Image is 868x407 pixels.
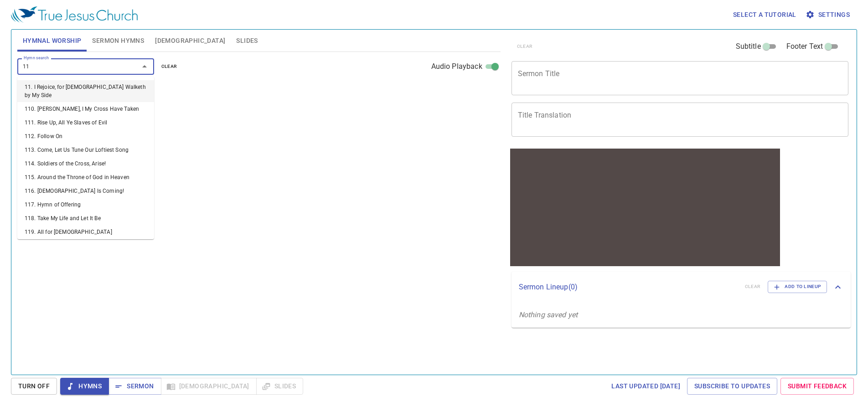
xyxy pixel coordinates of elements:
[694,381,770,392] span: Subscribe to Updates
[687,378,777,395] a: Subscribe to Updates
[768,281,827,293] button: Add to Lineup
[736,41,761,52] span: Subtitle
[23,35,82,46] span: Hymnal Worship
[236,35,258,46] span: Slides
[17,116,154,129] li: 111. Rise Up, All Ye Slaves of Evil
[17,239,154,252] li: 211. My Faith Looks Up to Thee
[161,62,177,71] span: clear
[786,41,823,52] span: Footer Text
[804,6,853,23] button: Settings
[116,381,154,392] span: Sermon
[17,80,154,102] li: 11. I Rejoice, for [DEMOGRAPHIC_DATA] Walketh by My Side
[17,170,154,184] li: 115. Around the Throne of God in Heaven
[733,9,796,21] span: Select a tutorial
[511,272,851,302] div: Sermon Lineup(0)clearAdd to Lineup
[17,184,154,198] li: 116. [DEMOGRAPHIC_DATA] Is Coming!
[611,381,680,392] span: Last updated [DATE]
[729,6,800,23] button: Select a tutorial
[11,378,57,395] button: Turn Off
[156,61,183,72] button: clear
[92,35,144,46] span: Sermon Hymns
[508,146,782,268] iframe: from-child
[17,143,154,157] li: 113. Come, Let Us Tune Our Loftiest Song
[67,381,102,392] span: Hymns
[17,225,154,239] li: 119. All for [DEMOGRAPHIC_DATA]
[18,381,50,392] span: Turn Off
[17,198,154,211] li: 117. Hymn of Offering
[17,211,154,225] li: 118. Take My Life and Let It Be
[108,378,161,395] button: Sermon
[17,157,154,170] li: 114. Soldiers of the Cross, Arise!
[431,61,482,72] span: Audio Playback
[155,35,225,46] span: [DEMOGRAPHIC_DATA]
[807,9,850,21] span: Settings
[519,310,578,319] i: Nothing saved yet
[60,378,109,395] button: Hymns
[17,129,154,143] li: 112. Follow On
[780,378,854,395] a: Submit Feedback
[519,282,738,293] p: Sermon Lineup ( 0 )
[774,283,821,291] span: Add to Lineup
[138,60,151,73] button: Close
[17,102,154,116] li: 110. [PERSON_NAME], I My Cross Have Taken
[788,381,847,392] span: Submit Feedback
[608,378,684,395] a: Last updated [DATE]
[11,6,138,23] img: True Jesus Church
